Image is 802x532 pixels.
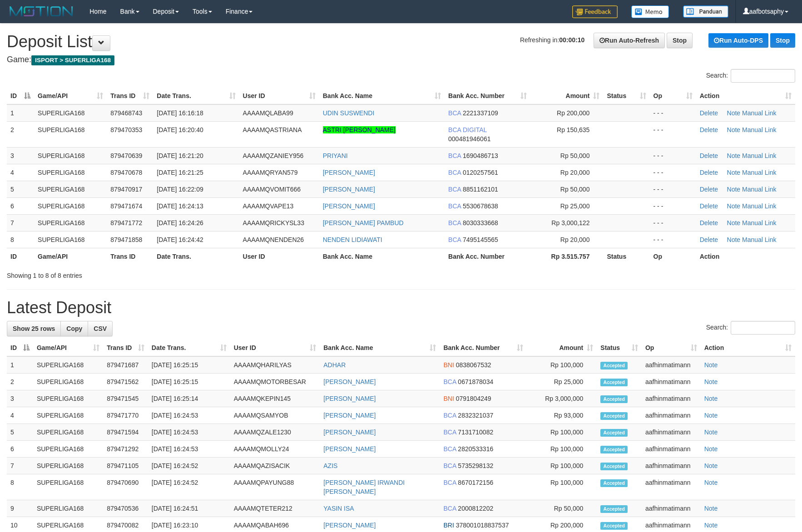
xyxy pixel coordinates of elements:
[642,340,701,356] th: Op: activate to sort column ascending
[700,152,718,159] a: Delete
[527,340,597,356] th: Amount: activate to sort column ascending
[631,5,669,18] img: Button%20Memo.svg
[572,5,618,18] img: Feedback.jpg
[443,479,456,486] span: BCA
[600,479,628,487] span: Accepted
[559,36,584,44] strong: 00:00:10
[230,474,320,500] td: AAAAMQPAYUNG88
[683,5,728,18] img: panduan.png
[7,33,795,51] h1: Deposit List
[239,248,319,265] th: User ID
[603,248,649,265] th: Status
[148,424,230,441] td: [DATE] 16:24:53
[448,236,461,243] span: BCA
[456,522,509,529] span: Copy 378001018837537 to clipboard
[700,186,718,193] a: Delete
[704,412,718,419] a: Note
[600,395,628,403] span: Accepted
[642,356,701,374] td: aafhinmatimann
[33,500,103,517] td: SUPERLIGA168
[34,147,107,164] td: SUPERLIGA168
[443,505,456,512] span: BCA
[7,88,34,104] th: ID: activate to sort column descending
[110,219,142,227] span: 879471772
[34,181,107,197] td: SUPERLIGA168
[458,505,493,512] span: Copy 2000812202 to clipboard
[323,126,396,133] a: ASTRI [PERSON_NAME]
[7,356,33,374] td: 1
[458,412,493,419] span: Copy 2832321037 to clipboard
[742,152,777,159] a: Manual Link
[704,505,718,512] a: Note
[148,390,230,407] td: [DATE] 16:25:14
[13,325,55,332] span: Show 25 rows
[727,236,741,243] a: Note
[560,202,590,210] span: Rp 25,000
[704,479,718,486] a: Note
[7,147,34,164] td: 3
[103,356,148,374] td: 879471687
[157,169,203,176] span: [DATE] 16:21:25
[448,186,461,193] span: BCA
[742,126,777,133] a: Manual Link
[700,236,718,243] a: Delete
[103,500,148,517] td: 879470536
[440,340,527,356] th: Bank Acc. Number: activate to sort column ascending
[107,88,153,104] th: Trans ID: activate to sort column ascending
[33,407,103,424] td: SUPERLIGA168
[458,429,493,436] span: Copy 7131710082 to clipboard
[445,88,530,104] th: Bank Acc. Number: activate to sort column ascending
[600,463,628,470] span: Accepted
[110,152,142,159] span: 879470639
[727,219,741,227] a: Note
[696,248,795,265] th: Action
[560,169,590,176] span: Rp 20,000
[527,407,597,424] td: Rp 93,000
[323,219,404,227] a: [PERSON_NAME] PAMBUD
[323,169,375,176] a: [PERSON_NAME]
[445,248,530,265] th: Bank Acc. Number
[33,424,103,441] td: SUPERLIGA168
[7,214,34,231] td: 7
[642,500,701,517] td: aafhinmatimann
[742,236,777,243] a: Manual Link
[148,458,230,474] td: [DATE] 16:24:52
[33,374,103,390] td: SUPERLIGA168
[704,395,718,402] a: Note
[230,390,320,407] td: AAAAMQKEPIN145
[110,186,142,193] span: 879470917
[463,152,498,159] span: Copy 1690486713 to clipboard
[157,152,203,159] span: [DATE] 16:21:20
[323,236,382,243] a: NENDEN LIDIAWATI
[560,186,590,193] span: Rp 50,000
[458,462,493,469] span: Copy 5735298132 to clipboard
[103,474,148,500] td: 879470690
[527,458,597,474] td: Rp 100,000
[742,169,777,176] a: Manual Link
[527,424,597,441] td: Rp 100,000
[33,356,103,374] td: SUPERLIGA168
[243,219,304,227] span: AAAAMQRICKYSL33
[110,126,142,133] span: 879470353
[600,505,628,513] span: Accepted
[650,88,696,104] th: Op: activate to sort column ascending
[323,412,376,419] a: [PERSON_NAME]
[230,374,320,390] td: AAAAMQMOTORBESAR
[700,219,718,227] a: Delete
[323,505,354,512] a: YASIN ISA
[7,267,327,280] div: Showing 1 to 8 of 8 entries
[650,214,696,231] td: - - -
[443,462,456,469] span: BCA
[34,88,107,104] th: Game/API: activate to sort column ascending
[642,474,701,500] td: aafhinmatimann
[230,407,320,424] td: AAAAMQSAMYOB
[323,152,348,159] a: PRIYANI
[527,356,597,374] td: Rp 100,000
[704,445,718,453] a: Note
[103,407,148,424] td: 879471770
[230,500,320,517] td: AAAAMQTETER212
[463,109,498,117] span: Copy 2221337109 to clipboard
[742,109,777,117] a: Manual Link
[600,379,628,386] span: Accepted
[7,424,33,441] td: 5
